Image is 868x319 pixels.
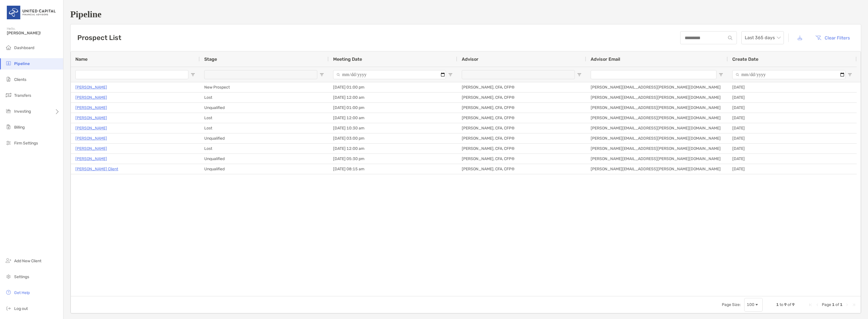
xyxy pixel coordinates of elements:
span: Page [822,302,831,307]
div: Lost [200,144,329,154]
span: 1 [776,302,779,307]
a: [PERSON_NAME] [75,104,107,111]
div: [DATE] 08:15 am [329,164,457,174]
button: Open Filter Menu [848,72,852,77]
img: get-help icon [5,289,12,296]
div: [PERSON_NAME][EMAIL_ADDRESS][PERSON_NAME][DOMAIN_NAME] [586,164,728,174]
img: input icon [728,36,732,40]
span: 9 [792,302,795,307]
div: Unqualified [200,133,329,143]
img: clients icon [5,76,12,83]
div: [DATE] [728,144,857,154]
h1: Pipeline [70,9,861,20]
span: Investing [14,109,31,114]
div: [PERSON_NAME][EMAIL_ADDRESS][PERSON_NAME][DOMAIN_NAME] [586,82,728,92]
a: [PERSON_NAME] [75,114,107,121]
div: [DATE] 01:00 pm [329,82,457,92]
span: Meeting Date [333,56,362,62]
input: Meeting Date Filter Input [333,70,446,79]
div: [DATE] 12:00 am [329,144,457,154]
a: [PERSON_NAME] Client [75,165,118,173]
div: Unqualified [200,103,329,113]
span: of [788,302,791,307]
div: [DATE] 05:30 pm [329,154,457,164]
span: 9 [784,302,787,307]
a: [PERSON_NAME] [75,145,107,152]
div: [DATE] [728,113,857,123]
div: Lost [200,93,329,102]
div: Unqualified [200,164,329,174]
img: investing icon [5,108,12,114]
button: Open Filter Menu [577,72,582,77]
div: [PERSON_NAME], CFA, CFP® [457,103,586,113]
div: [PERSON_NAME][EMAIL_ADDRESS][PERSON_NAME][DOMAIN_NAME] [586,123,728,133]
span: Settings [14,274,29,279]
span: Create Date [732,56,758,62]
img: pipeline icon [5,60,12,67]
a: [PERSON_NAME] [75,84,107,91]
span: Firm Settings [14,141,38,146]
img: transfers icon [5,92,12,98]
span: Log out [14,306,28,311]
span: Stage [204,56,217,62]
input: Name Filter Input [75,70,188,79]
span: Advisor Email [591,56,620,62]
span: Billing [14,125,25,130]
button: Open Filter Menu [320,72,324,77]
div: 100 [747,302,754,307]
div: [DATE] [728,103,857,113]
div: [PERSON_NAME], CFA, CFP® [457,144,586,154]
button: Open Filter Menu [191,72,195,77]
div: First Page [808,303,813,307]
div: [PERSON_NAME], CFA, CFP® [457,123,586,133]
div: [DATE] [728,154,857,164]
span: Dashboard [14,45,34,50]
div: Previous Page [815,303,820,307]
span: of [835,302,839,307]
button: Clear Filters [811,32,854,44]
img: billing icon [5,123,12,130]
span: Name [75,56,88,62]
img: firm-settings icon [5,139,12,146]
span: Transfers [14,93,31,98]
img: United Capital Logo [7,2,56,23]
p: [PERSON_NAME] [75,155,107,162]
div: [PERSON_NAME][EMAIL_ADDRESS][PERSON_NAME][DOMAIN_NAME] [586,113,728,123]
span: [PERSON_NAME]! [7,31,60,35]
div: [PERSON_NAME][EMAIL_ADDRESS][PERSON_NAME][DOMAIN_NAME] [586,133,728,143]
span: Add New Client [14,259,41,263]
div: Page Size: [722,302,741,307]
span: 1 [832,302,835,307]
div: [DATE] [728,123,857,133]
button: Open Filter Menu [448,72,453,77]
img: settings icon [5,273,12,280]
div: [DATE] [728,82,857,92]
span: 1 [840,302,843,307]
div: New Prospect [200,82,329,92]
span: Clients [14,77,26,82]
div: Unqualified [200,154,329,164]
div: [DATE] [728,164,857,174]
div: Last Page [852,303,856,307]
div: [PERSON_NAME][EMAIL_ADDRESS][PERSON_NAME][DOMAIN_NAME] [586,144,728,154]
div: Lost [200,123,329,133]
span: Advisor [462,56,478,62]
span: to [780,302,783,307]
a: [PERSON_NAME] [75,135,107,142]
div: [PERSON_NAME], CFA, CFP® [457,164,586,174]
div: [PERSON_NAME], CFA, CFP® [457,113,586,123]
div: [PERSON_NAME][EMAIL_ADDRESS][PERSON_NAME][DOMAIN_NAME] [586,103,728,113]
div: [PERSON_NAME], CFA, CFP® [457,154,586,164]
div: [DATE] 12:00 am [329,93,457,102]
input: Advisor Email Filter Input [591,70,716,79]
a: [PERSON_NAME] [75,125,107,132]
div: Page Size [744,298,763,312]
a: [PERSON_NAME] [75,94,107,101]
